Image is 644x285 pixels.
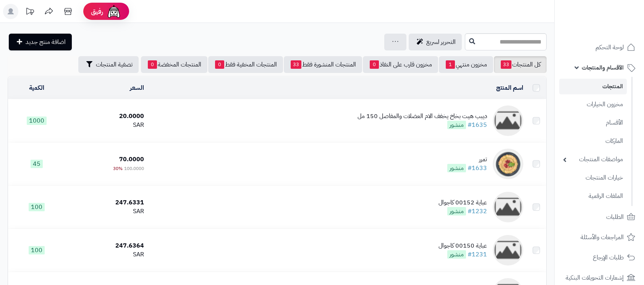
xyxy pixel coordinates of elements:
[439,56,493,73] a: مخزون منتهي1
[363,56,438,73] a: مخزون قارب على النفاذ0
[468,164,487,173] a: #1633
[447,164,466,172] span: منشور
[468,207,487,216] a: #1232
[559,79,627,94] a: المنتجات
[559,170,627,186] a: خيارات المنتجات
[9,34,72,50] a: اضافة منتج جديد
[493,192,523,222] img: عباية 00152 كاجوال
[447,121,466,129] span: منشور
[113,165,123,172] span: 30%
[581,232,624,243] span: المراجعات والأسئلة
[493,105,523,136] img: ديبب هيت بخاخ يخفف الام العضلات والمفاصل 150 مل
[447,250,466,259] span: منشور
[493,235,523,266] img: عباية 00150 كاجوال
[148,60,157,69] span: 0
[493,149,523,179] img: تمرر
[426,37,456,47] span: التحرير لسريع
[468,250,487,259] a: #1231
[559,248,639,267] a: طلبات الإرجاع
[291,60,301,69] span: 33
[26,37,66,47] span: اضافة منتج جديد
[409,34,462,50] a: التحرير لسريع
[141,56,207,73] a: المنتجات المخفضة0
[68,207,144,216] div: SAR
[358,112,487,121] div: ديبب هيت بخاخ يخفف الام العضلات والمفاصل 150 مل
[208,56,283,73] a: المنتجات المخفية فقط0
[559,115,627,131] a: الأقسام
[468,120,487,130] a: #1635
[447,155,487,164] div: تمرر
[31,160,43,168] span: 45
[96,60,133,69] span: تصفية المنتجات
[559,96,627,113] a: مخزون الخيارات
[68,241,144,250] div: 247.6364
[68,198,144,207] div: 247.6331
[595,42,624,53] span: لوحة التحكم
[582,62,624,73] span: الأقسام والمنتجات
[68,250,144,259] div: SAR
[29,246,45,254] span: 100
[68,121,144,130] div: SAR
[592,21,637,37] img: logo-2.png
[559,133,627,149] a: الماركات
[559,228,639,246] a: المراجعات والأسئلة
[439,241,487,250] div: عباية 00150 كاجوال
[496,83,523,92] a: اسم المنتج
[501,60,511,69] span: 33
[91,7,103,16] span: رفيق
[29,83,44,92] a: الكمية
[593,252,624,263] span: طلبات الإرجاع
[370,60,379,69] span: 0
[119,155,144,164] span: 70.0000
[559,38,639,57] a: لوحة التحكم
[447,207,466,215] span: منشور
[446,60,455,69] span: 1
[494,56,547,73] a: كل المنتجات33
[439,198,487,207] div: عباية 00152 كاجوال
[29,203,45,211] span: 100
[559,208,639,226] a: الطلبات
[124,165,144,172] span: 100.0000
[106,4,121,19] img: ai-face.png
[215,60,224,69] span: 0
[27,117,47,125] span: 1000
[566,272,624,283] span: إشعارات التحويلات البنكية
[130,83,144,92] a: السعر
[559,151,627,168] a: مواصفات المنتجات
[68,112,144,121] div: 20.0000
[606,212,624,222] span: الطلبات
[284,56,362,73] a: المنتجات المنشورة فقط33
[20,4,39,21] a: تحديثات المنصة
[559,188,627,204] a: الملفات الرقمية
[78,56,139,73] button: تصفية المنتجات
